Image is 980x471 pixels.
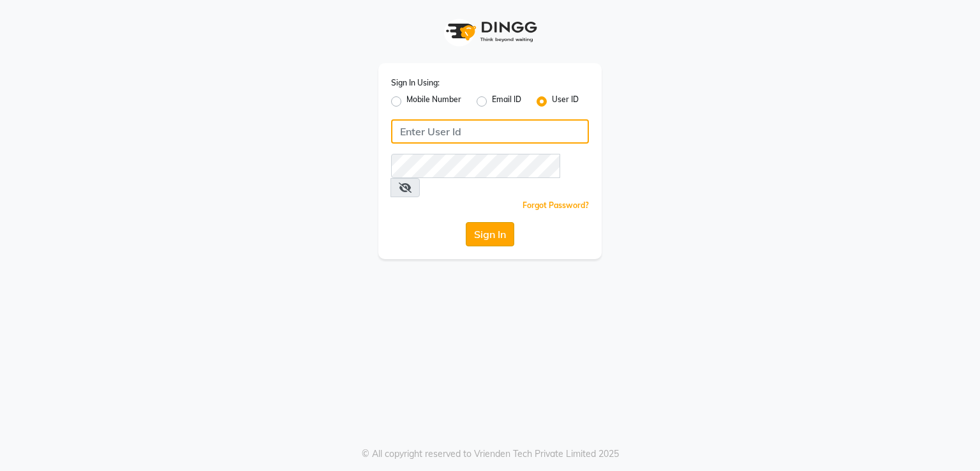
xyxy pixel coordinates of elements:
[552,94,579,109] label: User ID
[391,77,440,89] label: Sign In Using:
[439,13,541,50] img: logo1.svg
[492,94,521,109] label: Email ID
[406,94,461,109] label: Mobile Number
[391,119,589,144] input: Username
[523,200,589,210] a: Forgot Password?
[391,154,560,178] input: Username
[466,222,514,246] button: Sign In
